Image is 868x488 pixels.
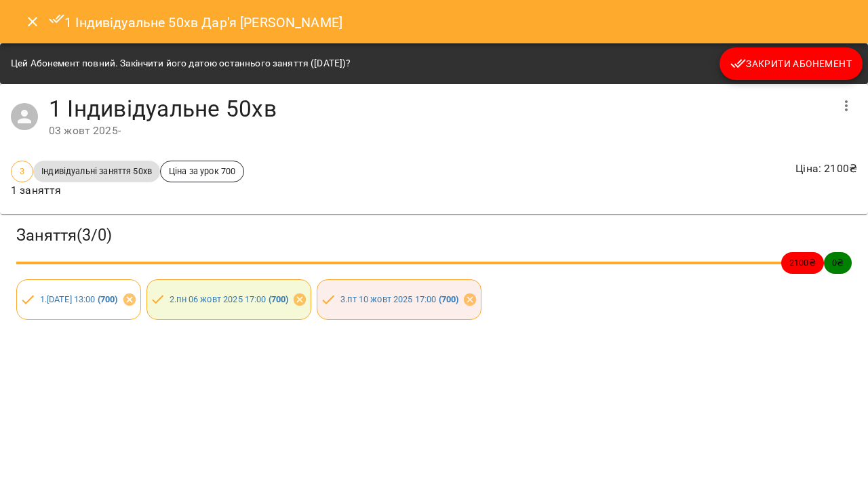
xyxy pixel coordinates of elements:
[795,161,857,177] p: Ціна : 2100 ₴
[781,256,824,269] span: 2100 ₴
[439,294,459,304] b: ( 700 )
[33,165,160,178] span: Індивідуальні заняття 50хв
[317,279,481,320] div: 3.пт 10 жовт 2025 17:00 (700)
[170,294,288,304] a: 2.пн 06 жовт 2025 17:00 (700)
[730,56,852,72] span: Закрити Абонемент
[16,5,49,38] button: Close
[49,95,830,123] h4: 1 Індивідуальне 50хв
[40,294,118,304] a: 1.[DATE] 13:00 (700)
[11,52,351,76] div: Цей Абонемент повний. Закінчити його датою останнього заняття ([DATE])?
[16,279,141,320] div: 1.[DATE] 13:00 (700)
[340,294,458,304] a: 3.пт 10 жовт 2025 17:00 (700)
[16,225,852,246] h3: Заняття ( 3 / 0 )
[12,165,33,178] span: 3
[11,182,244,199] p: 1 заняття
[49,11,342,33] h6: 1 Індивідуальне 50хв Дар'я [PERSON_NAME]
[146,279,312,320] div: 2.пн 06 жовт 2025 17:00 (700)
[49,123,830,139] div: 03 жовт 2025 -
[161,165,243,178] span: Ціна за урок 700
[719,47,863,80] button: Закрити Абонемент
[98,294,118,304] b: ( 700 )
[269,294,289,304] b: ( 700 )
[824,256,852,269] span: 0 ₴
